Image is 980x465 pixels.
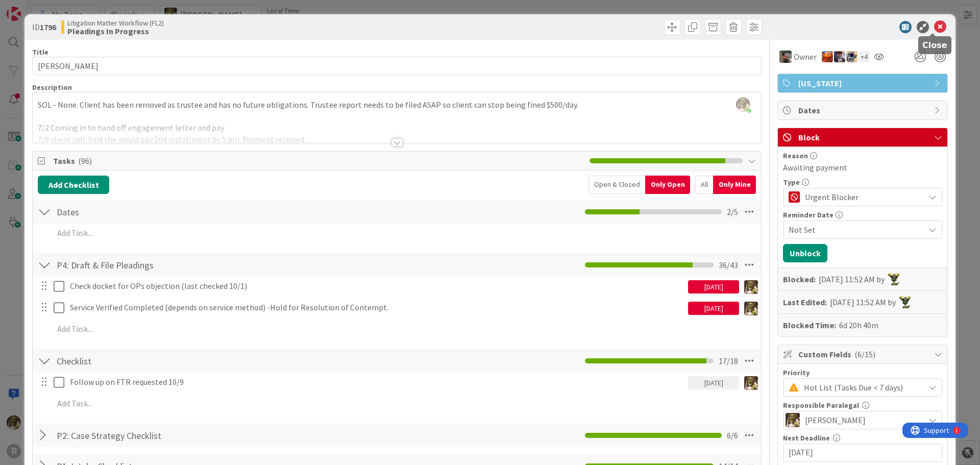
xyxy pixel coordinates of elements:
span: Tasks [53,155,584,167]
span: Reason [783,152,808,159]
img: NC [899,296,911,308]
span: Dates [798,104,929,116]
span: Description [32,83,72,92]
b: Pleadings In Progress [67,27,164,35]
div: Only Mine [713,176,756,194]
div: 6d 20h 40m [839,319,878,331]
span: Hot List (Tasks Due < 7 days) [804,380,919,395]
div: Only Open [645,176,690,194]
input: Add Checklist... [53,203,283,221]
button: Add Checklist [38,176,109,194]
span: 36 / 43 [719,259,738,271]
div: Next Deadline [783,434,942,442]
span: Owner [794,51,817,63]
span: 2 / 5 [727,206,738,218]
span: [US_STATE] [798,77,929,89]
div: [DATE] [688,376,739,389]
span: ID [32,21,56,33]
b: Blocked Time: [783,319,836,331]
img: DG [786,413,800,427]
b: Blocked: [783,273,816,285]
span: Support [21,2,46,14]
div: Open & Closed [589,176,645,194]
img: TM [846,51,857,62]
label: Title [32,47,48,57]
span: [PERSON_NAME] [805,414,866,426]
div: Priority [783,369,942,376]
span: Litigation Matter Workflow (FL2) [67,19,164,27]
div: All [695,176,713,194]
img: DG [744,280,758,294]
b: Last Edited: [783,296,827,308]
img: NC [888,273,900,285]
div: [DATE] [688,280,739,293]
h5: Close [922,40,947,50]
span: Urgent Blocker [805,190,919,204]
div: [DATE] 11:52 AM by [819,273,900,285]
input: Add Checklist... [53,256,283,274]
div: Responsible Paralegal [783,402,942,409]
img: DG [744,302,758,315]
span: 17 / 18 [719,355,738,367]
p: Service Verified Completed (depends on service method) -Hold for Resolution of Contempt. [70,302,684,313]
span: ( 6/15 ) [854,349,875,359]
span: ( 96 ) [78,156,92,166]
input: type card name here... [32,57,762,75]
div: [DATE] 11:52 AM by [830,296,911,308]
span: Not Set [789,224,924,236]
span: 6 / 6 [727,429,738,442]
input: Add Checklist... [53,352,283,370]
img: yW9LRPfq2I1p6cQkqhMnMPjKb8hcA9gF.jpg [736,97,750,112]
p: SOL - None. Client has been removed as trustee and has no future obligations. Trustee report need... [38,99,756,111]
img: ML [834,51,845,62]
img: DG [744,376,758,390]
input: MM/DD/YYYY [789,444,937,461]
img: KA [822,51,833,62]
span: Block [798,131,929,143]
button: Unblock [783,244,827,262]
div: + 4 [859,51,870,62]
p: Follow up on FTR requested 10/9 [70,376,684,388]
span: Reminder Date [783,211,834,218]
span: Type [783,179,800,186]
div: 1 [53,4,56,12]
p: Check docket for OPs objection (last checked 10/1) [70,280,684,292]
input: Add Checklist... [53,426,283,445]
b: 1796 [40,22,56,32]
img: MW [779,51,792,63]
span: Custom Fields [798,348,929,360]
div: Awaiting payment [783,161,942,174]
div: [DATE] [688,302,739,315]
